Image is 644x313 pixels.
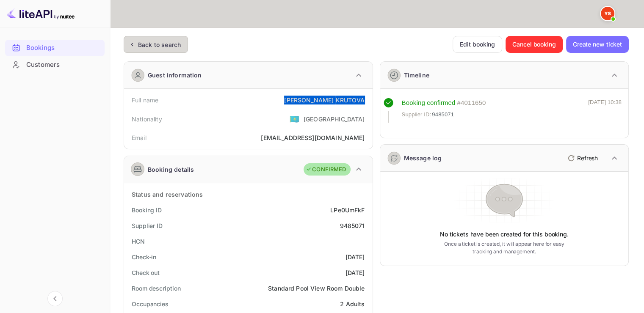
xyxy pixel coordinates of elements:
button: Cancel booking [506,36,563,53]
div: Nationality [132,115,162,124]
a: Customers [5,57,105,72]
div: LPe0UmFkF [330,206,365,214]
p: No tickets have been created for this booking. [440,230,569,239]
div: Message log [404,154,442,162]
span: Supplier ID: [402,110,431,119]
div: Booking details [148,165,194,174]
div: [PERSON_NAME] KRUTOVA [284,96,365,104]
div: Bookings [26,43,100,53]
div: Status and reservations [132,190,203,199]
div: 9485071 [340,221,365,230]
span: 9485071 [432,110,454,119]
div: Back to search [138,40,181,49]
div: Supplier ID [132,221,163,230]
div: Customers [26,60,100,70]
div: [DATE] [345,253,365,261]
p: Once a ticket is created, it will appear here for easy tracking and management. [438,240,571,255]
div: CONFIRMED [306,165,346,174]
button: Collapse navigation [47,291,63,306]
button: Refresh [563,151,601,165]
div: Occupancies [132,299,169,308]
div: Email [132,133,146,142]
div: Booking ID [132,206,162,214]
div: Full name [132,96,158,104]
div: Check-in [132,253,156,261]
p: Refresh [577,154,598,162]
div: Room description [132,284,180,293]
div: [GEOGRAPHIC_DATA] [304,115,365,124]
div: Guest information [148,71,202,80]
div: Customers [5,57,105,73]
div: [DATE] 10:38 [588,98,622,123]
div: Timeline [404,71,429,80]
img: LiteAPI logo [7,7,75,20]
div: Booking confirmed [402,98,456,108]
div: HCN [132,237,145,246]
button: Edit booking [453,36,502,53]
div: # 4011650 [457,98,486,108]
div: Bookings [5,40,105,56]
div: 2 Adults [340,299,365,308]
img: Yandex Support [601,7,614,20]
span: United States [290,111,299,126]
div: Standard Pool View Room Double [268,284,365,293]
button: Create new ticket [566,36,629,53]
div: [EMAIL_ADDRESS][DOMAIN_NAME] [261,133,365,142]
div: Check out [132,268,160,277]
div: [DATE] [345,268,365,277]
a: Bookings [5,40,105,55]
